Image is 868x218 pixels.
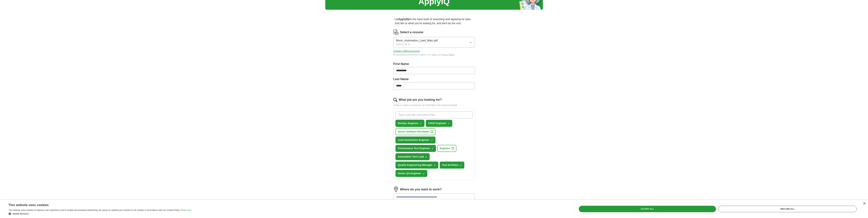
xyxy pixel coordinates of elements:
span: Performance Test Engineer [398,147,430,150]
div: Accept all [579,206,716,212]
span: Senior QA Engineer [398,172,421,175]
label: Select a resume [400,30,423,35]
span: This website uses cookies to improve user experience and to enable personalised advertising. By u... [9,209,180,211]
div: Close [863,202,865,205]
span: ✓ [425,156,427,158]
label: What job are you looking for? [399,97,442,102]
div: Decline all [718,206,857,212]
button: Senior Software Developer [395,128,436,135]
span: ✓ [448,122,450,125]
label: First Name [393,62,475,66]
span: Engineer [440,147,450,150]
div: By uploading your resume you agree to our and . [393,53,475,56]
a: Privacy Notice [441,54,454,56]
span: [DATE] 20:42 [396,43,410,46]
button: DevOps Engineer✓ [395,120,425,127]
span: Test Architect [442,163,459,167]
button: Upload a differentresume [393,49,420,53]
span: Senior Software Developer [398,130,430,133]
strong: ApplyIQ [398,18,409,21]
span: Quality Engineering Manager [398,163,432,167]
a: Read more, opens a new window [181,209,191,211]
img: CV Icon [393,29,399,35]
button: Performance Test Engineer✓ [395,145,436,152]
div: This website uses cookies [9,202,183,207]
span: ✓ [423,172,425,175]
button: Test Architect✓ [440,162,465,169]
span: Monir_Automation_Lead_Main.pdf [396,39,438,43]
button: Lead Automation Engineer✓ [395,137,435,144]
span: ✓ [460,164,462,167]
span: Automation Test Lead [398,155,424,159]
img: search.png [393,98,397,102]
a: T&Cs [432,54,437,56]
img: location.png [393,187,399,192]
input: Type a job title and press enter [395,111,473,118]
label: Where do you want to work? [400,187,442,192]
label: Last Name [393,77,475,81]
button: Engineer [437,145,456,152]
p: Let do the hard work of searching and applying for jobs. Just tell us what you're looking for, an... [393,16,475,27]
button: Automation Test Lead✓ [395,153,430,160]
span: Show details [13,213,29,215]
span: CI/CD Engineer [428,122,446,125]
span: ✓ [420,122,422,125]
button: Senior QA Engineer✓ [395,170,427,177]
button: Monir_Automation_Lead_Main.pdf[DATE] 20:42 [393,37,475,48]
div: Show details [9,212,191,215]
span: ✓ [431,147,433,150]
span: Lead Automation Engineer [398,138,429,142]
span: ✓ [431,139,433,142]
span: DevOps Engineer [398,122,419,125]
button: CI/CD Engineer✓ [426,120,452,127]
button: Quality Engineering Manager✓ [395,162,438,169]
p: Enter or select a minimum of 3 job titles (4-8 recommended) [393,103,475,107]
span: ✓ [434,164,436,167]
